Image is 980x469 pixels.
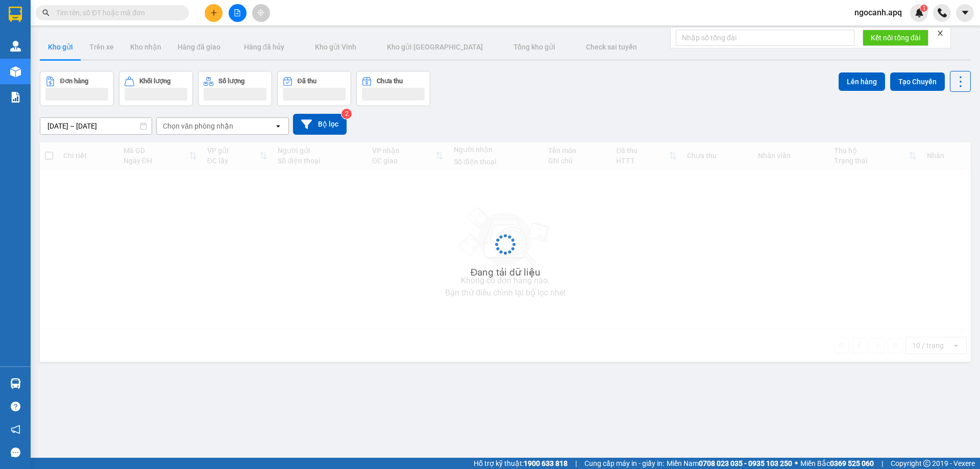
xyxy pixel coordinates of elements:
button: Kết nối tổng đài [863,30,928,46]
button: Lên hàng [839,72,885,91]
button: Kho gửi [40,35,81,59]
button: Số lượng [198,71,272,106]
input: Nhập số tổng đài [676,30,854,46]
span: Kho gửi Vinh [315,43,356,51]
span: ⚪️ [795,461,798,465]
span: question-circle [11,402,20,411]
span: Cung cấp máy in - giấy in: [584,458,664,469]
button: caret-down [956,4,974,22]
span: Miền Bắc [800,458,874,469]
span: | [575,458,577,469]
img: solution-icon [10,92,21,103]
span: | [881,458,883,469]
sup: 1 [920,5,927,12]
button: Kho nhận [122,35,169,59]
img: logo-vxr [9,7,22,22]
strong: 0369 525 060 [830,459,874,467]
div: Số lượng [218,78,244,85]
button: Trên xe [81,35,122,59]
img: warehouse-icon [10,66,21,77]
button: Đơn hàng [40,71,114,106]
span: message [11,448,20,457]
span: file-add [234,9,241,16]
span: caret-down [961,8,970,17]
span: close [937,30,944,37]
span: aim [257,9,264,16]
img: phone-icon [938,8,947,17]
div: Đơn hàng [60,78,88,85]
button: plus [205,4,223,22]
button: Tạo Chuyến [890,72,945,91]
span: plus [210,9,217,16]
span: Hàng đã hủy [244,43,284,51]
span: Tổng kho gửi [513,43,555,51]
div: Khối lượng [139,78,170,85]
strong: 1900 633 818 [524,459,568,467]
span: notification [11,425,20,434]
span: ngocanh.apq [846,6,910,19]
svg: open [274,122,282,130]
button: Khối lượng [119,71,193,106]
img: warehouse-icon [10,41,21,52]
div: Đang tải dữ liệu [471,265,541,280]
button: file-add [229,4,247,22]
span: copyright [923,460,930,467]
sup: 2 [341,109,352,119]
div: Chọn văn phòng nhận [163,121,233,131]
span: Kho gửi [GEOGRAPHIC_DATA] [387,43,483,51]
span: 1 [922,5,925,12]
button: Chưa thu [356,71,430,106]
strong: 0708 023 035 - 0935 103 250 [699,459,792,467]
input: Select a date range. [40,118,152,134]
img: icon-new-feature [915,8,924,17]
span: Check sai tuyến [586,43,637,51]
button: aim [252,4,270,22]
span: Hỗ trợ kỹ thuật: [474,458,568,469]
img: warehouse-icon [10,378,21,389]
div: Đã thu [298,78,316,85]
div: Chưa thu [377,78,403,85]
button: Đã thu [277,71,351,106]
span: search [42,9,50,16]
input: Tìm tên, số ĐT hoặc mã đơn [56,7,177,18]
button: Hàng đã giao [169,35,229,59]
span: Miền Nam [667,458,792,469]
span: Kết nối tổng đài [871,32,920,43]
button: Bộ lọc [293,114,347,135]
